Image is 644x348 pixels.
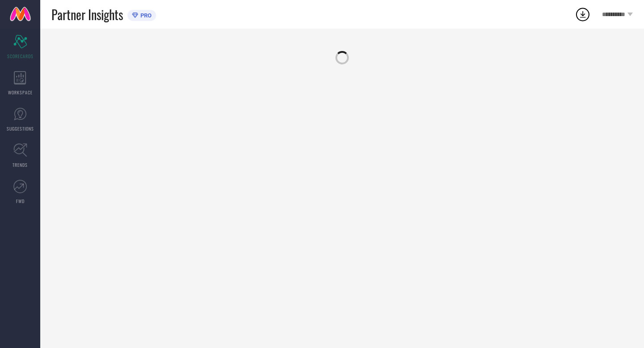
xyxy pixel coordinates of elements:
div: Open download list [575,6,591,22]
span: Partner Insights [51,5,123,24]
span: SUGGESTIONS [7,125,34,132]
span: TRENDS [13,161,28,168]
span: FWD [16,198,25,204]
span: PRO [138,12,152,19]
span: WORKSPACE [8,89,33,96]
span: SCORECARDS [7,53,34,59]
